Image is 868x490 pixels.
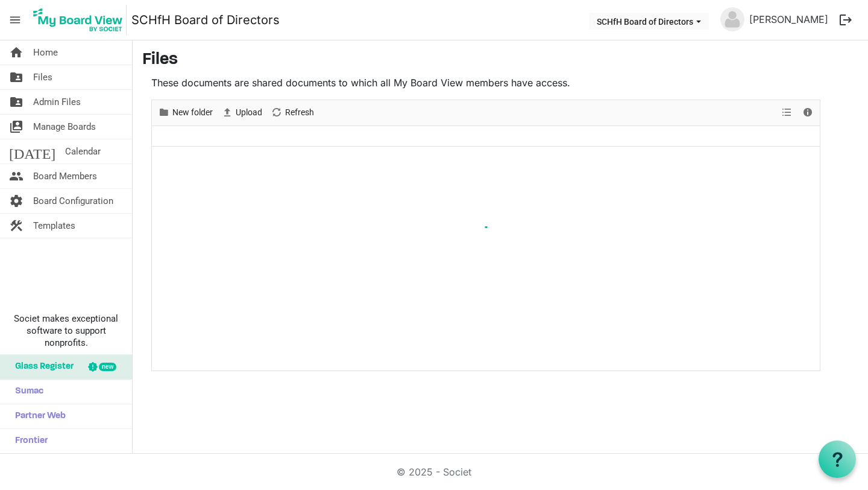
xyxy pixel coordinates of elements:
span: Partner Web [9,404,66,428]
span: Sumac [9,380,43,404]
span: [DATE] [9,139,55,164]
span: Home [33,40,58,65]
span: Frontier [9,429,48,453]
img: no-profile-picture.svg [720,7,744,31]
span: Glass Register [9,355,74,379]
span: switch_account [9,115,24,139]
img: My Board View Logo [30,5,127,35]
span: settings [9,189,24,213]
a: © 2025 - Societ [397,466,471,478]
p: These documents are shared documents to which all My Board View members have access. [151,75,820,90]
a: My Board View Logo [30,5,131,35]
div: new [99,363,116,371]
h3: Files [142,50,858,71]
span: people [9,164,24,188]
span: Board Configuration [33,189,113,213]
a: [PERSON_NAME] [744,7,833,31]
span: Board Members [33,164,97,188]
span: Templates [33,214,75,238]
span: folder_shared [9,90,24,114]
span: Manage Boards [33,115,96,139]
span: Calendar [65,139,101,164]
span: Files [33,65,52,89]
span: menu [4,8,27,31]
button: SCHfH Board of Directors dropdownbutton [589,13,709,30]
a: SCHfH Board of Directors [131,8,280,32]
span: home [9,40,24,65]
span: Societ makes exceptional software to support nonprofits. [5,313,127,349]
span: construction [9,214,24,238]
span: Admin Files [33,90,81,114]
button: logout [833,7,858,33]
span: folder_shared [9,65,24,89]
